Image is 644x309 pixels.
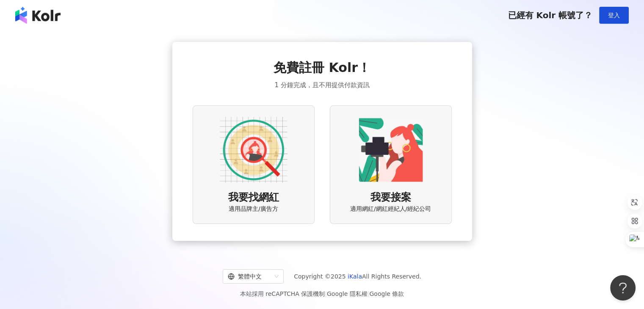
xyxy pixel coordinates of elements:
[370,190,411,205] span: 我要接案
[348,273,362,280] a: iKala
[368,290,370,297] span: |
[508,10,592,20] span: 已經有 Kolr 帳號了？
[610,275,636,301] iframe: Help Scout Beacon - Open
[294,271,421,281] span: Copyright © 2025 All Rights Reserved.
[357,116,425,184] img: KOL identity option
[15,7,61,24] img: logo
[228,190,279,205] span: 我要找網紅
[327,290,368,297] a: Google 隱私權
[229,205,278,213] span: 適用品牌主/廣告方
[220,116,287,184] img: AD identity option
[608,12,620,19] span: 登入
[325,290,327,297] span: |
[369,290,404,297] a: Google 條款
[350,205,431,213] span: 適用網紅/網紅經紀人/經紀公司
[274,59,370,77] span: 免費註冊 Kolr！
[228,270,271,283] div: 繁體中文
[240,289,404,299] span: 本站採用 reCAPTCHA 保護機制
[274,80,369,90] span: 1 分鐘完成，且不用提供付款資訊
[599,7,629,24] button: 登入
